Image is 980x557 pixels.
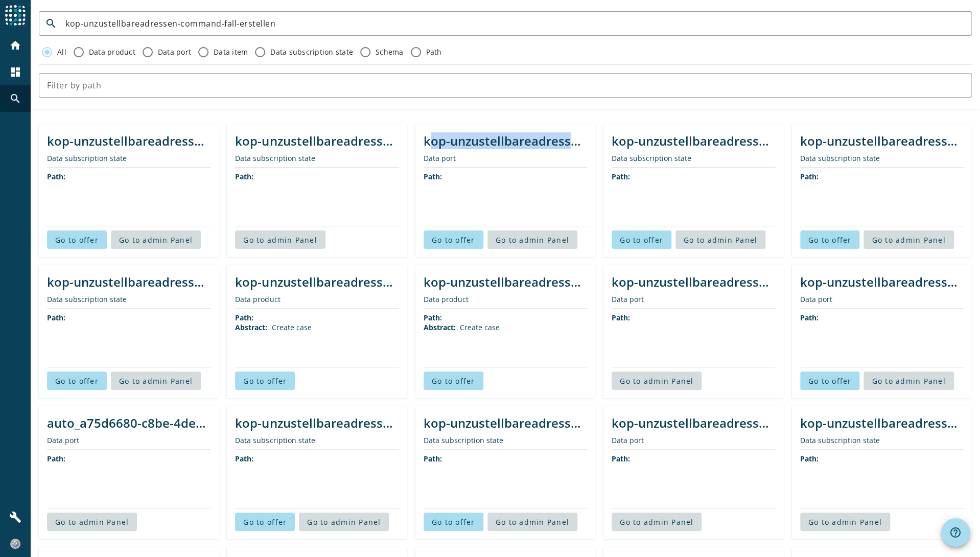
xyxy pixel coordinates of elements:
div: kop-unzustellbareadressen-command-fall-erstellen-prod.replica [612,273,775,290]
label: All [55,47,66,57]
button: Go to admin Panel [111,230,201,249]
span: Path: [47,454,65,463]
span: Go to offer [55,235,99,245]
span: Go to offer [432,376,475,386]
span: Go to admin Panel [496,235,569,245]
span: Go to offer [432,235,475,245]
div: Data port [424,153,587,163]
button: Go to admin Panel [612,513,702,531]
span: Path: [800,454,819,463]
button: Go to offer [800,372,860,390]
div: kop-unzustellbareadressen-debug [235,414,399,431]
img: b1f4ccba21e00662a6f274696d39e437 [10,539,20,549]
mat-icon: search [9,92,21,105]
label: Schema [374,47,404,57]
div: Data subscription state [612,153,775,163]
div: Create case [460,322,500,332]
span: Path: [424,454,442,463]
mat-icon: home [9,39,21,52]
label: Data subscription state [268,47,353,57]
span: Go to offer [243,376,287,386]
div: Data subscription state [800,435,964,445]
span: Go to admin Panel [684,235,757,245]
div: kop-unzustellbareadressen-service-preprod [47,273,211,290]
span: Go to admin Panel [872,376,945,386]
button: Go to admin Panel [111,372,201,390]
div: Data port [800,294,964,304]
span: Path: [235,172,253,181]
span: Path: [235,313,253,322]
span: Go to admin Panel [620,517,693,527]
span: Path: [424,313,442,322]
span: Go to offer [432,517,475,527]
mat-icon: search [39,17,63,30]
div: Data subscription state [235,153,399,163]
span: Go to admin Panel [307,517,381,527]
button: Go to admin Panel [235,230,325,249]
button: Go to admin Panel [864,230,953,249]
button: Go to admin Panel [487,230,577,249]
mat-icon: help_outline [949,526,962,539]
mat-icon: build [9,511,21,523]
span: Path: [424,172,442,181]
span: Go to admin Panel [872,235,945,245]
span: Path: [800,313,819,322]
button: Go to admin Panel [864,372,953,390]
mat-icon: dashboard [9,66,21,78]
div: kop-unzustellbareadressen-command-fall-erstellen-preprod.replica [612,414,775,431]
button: Go to offer [235,513,295,531]
span: Path: [612,313,630,322]
div: kop-unzustellbareadressen-command-fall-erstellen-preprod [235,273,399,290]
label: Data product [87,47,135,57]
div: Create case [271,322,311,332]
div: kop-unzustellbareadressen-service [800,414,964,431]
span: Path: [47,172,65,181]
div: Data subscription state [47,153,211,163]
span: Go to admin Panel [55,517,129,527]
div: kop-unzustellbareadressen-service [235,132,399,149]
span: Go to offer [55,376,99,386]
span: Go to admin Panel [496,517,569,527]
span: Go to admin Panel [620,376,693,386]
div: Data product [424,294,587,304]
span: Go to offer [243,517,287,527]
label: Path [424,47,442,57]
button: Go to offer [424,513,483,531]
span: Abstract: [424,322,456,332]
div: Data port [612,435,775,445]
span: Go to offer [808,235,852,245]
span: Go to offer [808,376,852,386]
button: Go to offer [424,230,483,249]
button: Go to offer [47,372,107,390]
span: Path: [47,313,65,322]
span: Path: [612,172,630,181]
label: Data port [156,47,191,57]
button: Go to offer [424,372,483,390]
div: Data port [47,435,211,445]
input: Filter by path [47,79,964,91]
span: Path: [235,454,253,463]
div: kop-unzustellbareadressen-test [47,132,211,149]
div: Data subscription state [47,294,211,304]
div: kop-unzustellbareadressen-service-prod [800,132,964,149]
input: Search by keyword [65,17,964,30]
button: Go to offer [47,230,107,249]
span: Go to admin Panel [808,517,882,527]
button: Go to admin Panel [675,230,765,249]
div: auto_a75d6680-c8be-4ded-b656-7069c36370fa [47,414,211,431]
div: kop-unzustellbareadressen-preprod [424,414,587,431]
div: Data subscription state [235,435,399,445]
div: kop-unzustellbareadressen-command-fall-erstellen-prod [424,273,587,290]
button: Go to admin Panel [487,513,577,531]
label: Data item [212,47,248,57]
div: Data subscription state [424,435,587,445]
div: Data subscription state [800,153,964,163]
div: Data product [235,294,399,304]
span: Path: [800,172,819,181]
img: spoud-logo.svg [5,5,26,26]
button: Go to admin Panel [800,513,890,531]
span: Go to admin Panel [243,235,317,245]
button: Go to admin Panel [612,372,702,390]
span: Go to admin Panel [119,376,193,386]
button: Go to admin Panel [47,513,137,531]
